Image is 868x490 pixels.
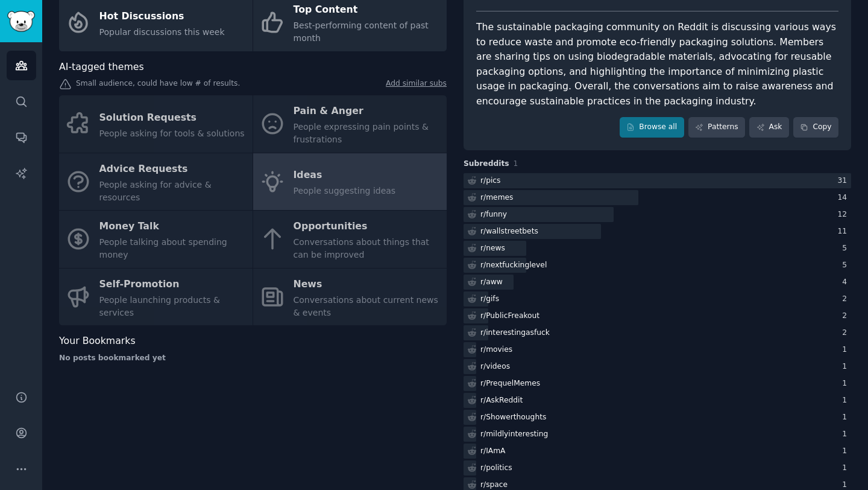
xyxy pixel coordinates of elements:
div: r/ PublicFreakout [480,311,539,322]
span: Best-performing content of past month [294,21,429,43]
a: r/memes14 [464,190,851,205]
a: r/Showerthoughts1 [464,410,851,425]
span: Your Bookmarks [59,334,136,349]
div: 4 [842,277,851,288]
a: r/PublicFreakout2 [464,308,851,323]
a: r/gifs2 [464,291,851,307]
div: r/ AskReddit [480,395,523,406]
div: 5 [842,260,851,271]
div: r/ nextfuckinglevel [480,260,547,271]
div: The sustainable packaging community on Reddit is discussing various ways to reduce waste and prom... [476,20,838,109]
a: r/wallstreetbets11 [464,224,851,239]
div: r/ politics [480,463,512,474]
button: Copy [793,117,838,138]
a: r/politics1 [464,460,851,476]
a: r/PrequelMemes1 [464,376,851,391]
div: Top Content [294,1,441,20]
span: Subreddits [464,159,509,170]
div: 2 [842,311,851,322]
div: Hot Discussions [99,7,225,26]
div: r/ mildlyinteresting [480,429,548,440]
div: r/ movies [480,345,512,355]
div: r/ pics [480,176,500,186]
div: 1 [842,345,851,355]
div: 1 [842,463,851,474]
span: 1 [514,159,518,168]
a: r/news5 [464,241,851,256]
div: 2 [842,294,851,305]
a: r/IAmA1 [464,444,851,459]
div: r/ wallstreetbets [480,226,538,237]
div: 12 [837,209,851,220]
a: Browse all [620,117,684,138]
a: r/mildlyinteresting1 [464,427,851,442]
div: r/ funny [480,209,507,220]
div: r/ news [480,243,505,254]
div: Small audience, could have low # of results. [59,78,447,91]
div: r/ memes [480,192,514,203]
img: GummySearch logo [7,11,35,32]
a: r/movies1 [464,342,851,357]
div: r/ IAmA [480,446,505,457]
div: 1 [842,429,851,440]
a: Add similar subs [386,78,447,91]
div: No posts bookmarked yet [59,353,447,364]
a: Patterns [688,117,745,138]
a: r/interestingasfuck2 [464,325,851,340]
span: Popular discussions this week [99,27,225,37]
div: 31 [837,176,851,186]
div: 1 [842,361,851,372]
div: r/ gifs [480,294,499,305]
a: r/AskReddit1 [464,393,851,408]
div: 1 [842,378,851,389]
a: r/pics31 [464,173,851,188]
div: 5 [842,243,851,254]
a: r/videos1 [464,359,851,374]
div: 2 [842,328,851,339]
span: AI-tagged themes [59,60,144,75]
a: r/nextfuckinglevel5 [464,258,851,273]
a: Ask [749,117,789,138]
div: r/ videos [480,361,510,372]
div: 1 [842,395,851,406]
div: r/ aww [480,277,503,288]
div: r/ interestingasfuck [480,328,550,339]
div: 11 [837,226,851,237]
div: 14 [837,192,851,203]
div: r/ Showerthoughts [480,412,546,423]
div: r/ PrequelMemes [480,378,540,389]
div: 1 [842,446,851,457]
a: r/aww4 [464,275,851,290]
a: r/funny12 [464,207,851,222]
div: 1 [842,412,851,423]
